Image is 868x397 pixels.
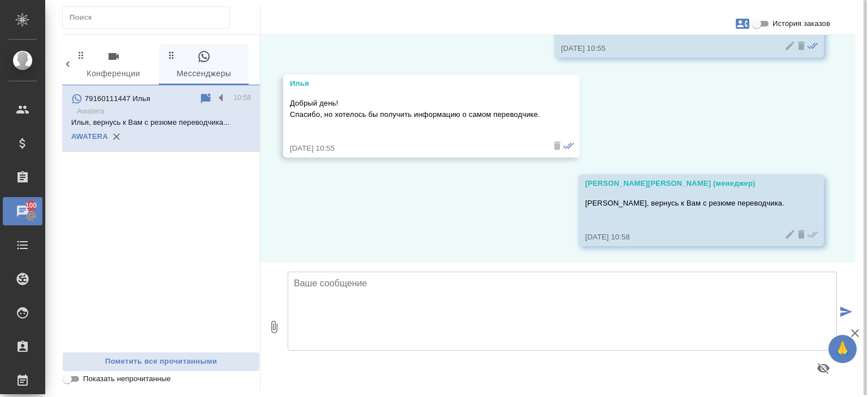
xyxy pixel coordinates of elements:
p: 79160111447 Илья [85,93,150,104]
span: Пометить все прочитанными [68,355,254,368]
span: 🙏 [833,337,852,361]
button: Заявки [729,10,756,37]
span: История заказов [772,18,830,29]
p: [PERSON_NAME], вернусь к Вам с резюме переводчика. [585,198,784,209]
span: Показать непрочитанные [83,373,171,385]
button: Пометить все прочитанными [62,352,260,372]
a: 100 [3,197,42,225]
p: Добрый день! Спасибо, но хотелось бы получить информацию о самом переводчике. [290,98,540,120]
div: Пометить непрочитанным [199,92,212,106]
div: [DATE] 10:55 [290,143,540,154]
a: AWATERA [71,132,108,141]
div: Илья [290,78,540,89]
p: 10:58 [233,92,251,103]
div: [PERSON_NAME][PERSON_NAME] (менеджер) [585,178,784,189]
p: Илья, вернусь к Вам с резюме переводчика... [71,117,251,128]
input: Поиск [70,10,229,25]
div: [DATE] 10:55 [561,43,784,54]
p: Awatera [77,106,251,117]
button: Удалить привязку [108,128,125,145]
span: Конференции [75,50,152,81]
svg: Зажми и перетащи, чтобы поменять порядок вкладок [166,50,177,60]
div: 79160111447 Илья10:58AwateraИлья, вернусь к Вам с резюме переводчика...AWATERA [62,85,260,152]
span: Мессенджеры [166,50,242,81]
span: 100 [19,200,44,211]
div: [DATE] 10:58 [585,232,784,243]
svg: Зажми и перетащи, чтобы поменять порядок вкладок [76,50,86,60]
button: Предпросмотр [810,355,837,382]
button: 🙏 [828,335,857,363]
